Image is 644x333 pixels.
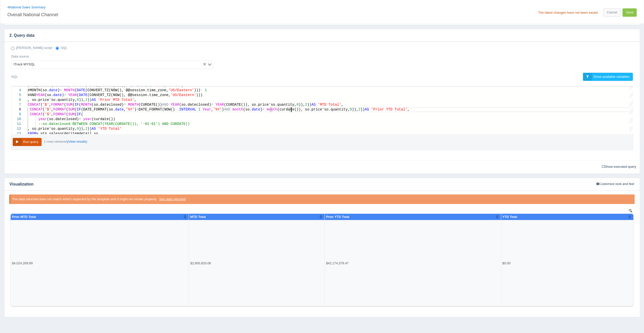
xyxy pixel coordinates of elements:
[211,103,213,107] span: =
[64,88,75,92] span: MONTH
[260,107,262,112] span: )
[137,107,139,112] span: =
[201,88,203,92] span: -
[126,107,135,112] span: '%Y'
[7,10,320,18] input: Chart title
[36,132,98,136] span: v_vtp_salesorderitemdetail so
[407,107,409,112] span: ,
[296,103,299,107] span: 0
[358,107,360,112] span: 2
[203,107,211,112] span: Year
[11,88,21,93] div: 4
[594,180,636,188] button: Customize look and feel
[68,93,77,97] span: YEAR
[11,112,21,117] div: 9
[92,117,115,121] span: (curdate())
[317,6,340,10] span: Prior YTD Total
[224,107,230,112] span: AND
[4,178,590,191] h4: Visualization
[64,103,66,107] span: (
[56,46,67,50] label: SQL
[45,112,51,116] span: '$'
[43,107,45,112] span: (
[124,107,126,112] span: ,
[75,88,77,92] span: (
[87,93,171,97] span: (CONVERT_TZ(NOW(), @@session.time_zone,
[360,107,365,112] span: ))
[83,117,92,121] span: year
[38,122,145,126] span: --so.dateclosed BETWEEN CONCAT(YEAR(CURDATE()), '-
[85,127,87,131] span: 2
[77,107,81,112] span: IF
[352,107,358,112] span: )),
[277,107,322,112] span: (curdate()), so.price
[271,103,296,107] span: so.quantity,
[79,117,81,121] span: =
[13,138,42,146] button: Run query
[171,103,179,107] span: YEAR
[622,8,637,17] button: Save
[11,117,21,122] div: 10
[51,127,77,131] span: so.quantity,
[75,107,77,112] span: (
[128,103,139,107] span: MONTH
[51,112,53,116] span: ,
[28,103,40,107] span: CONCAT
[85,98,87,102] span: 2
[181,6,196,10] span: MTD Total
[324,107,350,112] span: so.quantity,
[365,107,369,112] span: AS
[66,103,72,107] span: SUM
[79,93,88,97] span: DATE
[51,103,64,107] span: FORMAT
[66,107,68,112] span: (
[211,107,213,112] span: ,
[1,11,179,97] td: $4,024,269.89
[62,93,64,97] span: )
[81,112,83,116] span: (
[267,107,277,112] span: month
[134,107,136,112] span: )
[77,127,79,131] span: 0
[11,73,18,81] label: SQL
[619,5,622,11] button: Sort column ascending
[224,103,269,107] span: (CURDATE()), so.price
[56,47,59,50] input: SQL
[85,88,169,92] span: (CONVERT_TZ(NOW(), @@session.time_zone,
[139,103,162,107] span: (CURDATE())
[11,102,21,107] div: 7
[198,107,200,112] span: 1
[603,8,620,17] a: Cancel
[11,60,213,69] div: Search for option
[60,88,62,92] span: =
[11,98,21,102] div: 6
[299,103,305,107] span: )),
[196,93,203,97] span: )))
[11,122,21,126] div: 11
[179,103,211,107] span: (so.dateclosed)
[77,88,85,92] span: DATE
[43,103,49,107] span: '$'
[175,107,177,112] span: -
[179,11,315,97] td: $2,800,833.06
[11,47,14,50] input: [PERSON_NAME] script
[538,11,598,14] div: The latest changes have not been saved.
[11,107,21,112] div: 8
[77,98,79,102] span: 0
[53,107,66,112] span: FORMAT
[92,103,124,107] span: (so.dateclosed)
[28,88,49,92] span: #MONTH(so.
[11,54,29,59] label: Data source
[28,98,49,102] span: , so.price
[11,126,21,131] div: 12
[318,103,341,107] span: 'MTD Total'
[371,107,407,112] span: 'Prior YTD Total'
[7,5,45,9] a: National Sales Summary
[77,112,81,116] span: IF
[216,103,224,107] span: YEAR
[341,103,343,107] span: ,
[79,98,85,102] span: )),
[66,112,68,116] span: (
[222,107,224,112] span: )
[486,5,489,11] button: Sort column ascending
